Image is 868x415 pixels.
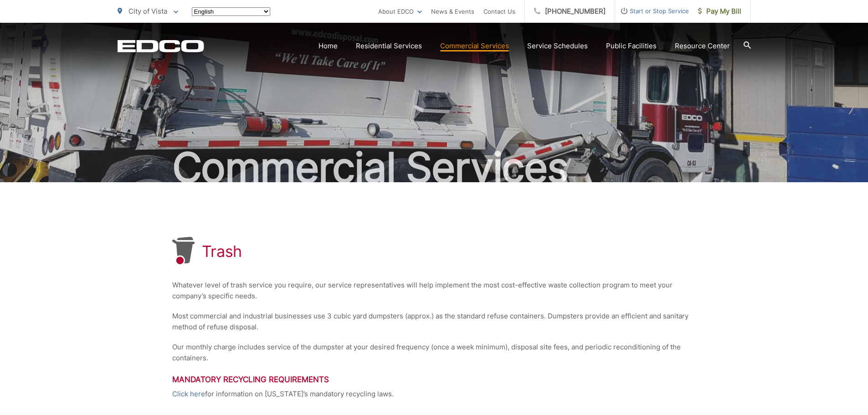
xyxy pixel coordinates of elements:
[606,41,657,51] a: Public Facilities
[483,6,515,17] a: Contact Us
[172,280,696,302] p: Whatever level of trash service you require, our service representatives will help implement the ...
[118,145,751,190] h2: Commercial Services
[698,6,741,17] span: Pay My Bill
[172,311,696,333] p: Most commercial and industrial businesses use 3 cubic yard dumpsters (approx.) as the standard re...
[378,6,422,17] a: About EDCO
[527,41,588,51] a: Service Schedules
[318,41,338,51] a: Home
[128,7,167,15] span: City of Vista
[172,375,696,384] h3: Mandatory Recycling Requirements
[440,41,509,51] a: Commercial Services
[431,6,474,17] a: News & Events
[172,342,696,364] p: Our monthly charge includes service of the dumpster at your desired frequency (once a week minimu...
[192,7,270,16] select: Select a language
[118,40,204,52] a: EDCD logo. Return to the homepage.
[356,41,422,51] a: Residential Services
[202,242,242,261] h1: Trash
[675,41,730,51] a: Resource Center
[172,389,205,400] a: Click here
[172,389,696,400] p: for information on [US_STATE]’s mandatory recycling laws.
